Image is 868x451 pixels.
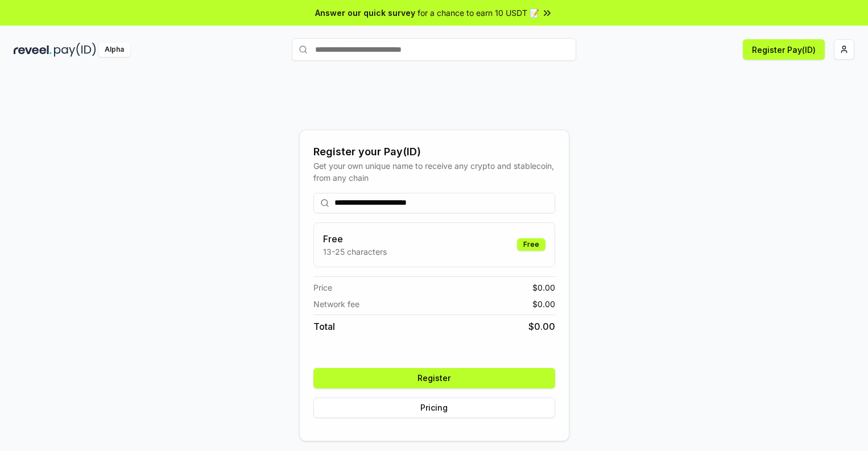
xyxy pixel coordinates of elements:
[313,398,555,418] button: Pricing
[528,320,555,333] span: $ 0.00
[743,39,825,60] button: Register Pay(ID)
[313,320,335,333] span: Total
[313,282,332,293] span: Price
[313,368,555,388] button: Register
[532,298,555,310] span: $ 0.00
[313,160,555,184] div: Get your own unique name to receive any crypto and stablecoin, from any chain
[323,246,387,258] p: 13-25 characters
[532,282,555,293] span: $ 0.00
[418,7,539,19] span: for a chance to earn 10 USDT 📝
[517,238,545,251] div: Free
[315,7,415,19] span: Answer our quick survey
[98,43,130,57] div: Alpha
[54,43,96,57] img: pay_id
[313,144,555,160] div: Register your Pay(ID)
[313,298,359,310] span: Network fee
[14,43,52,57] img: reveel_dark
[323,232,387,246] h3: Free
